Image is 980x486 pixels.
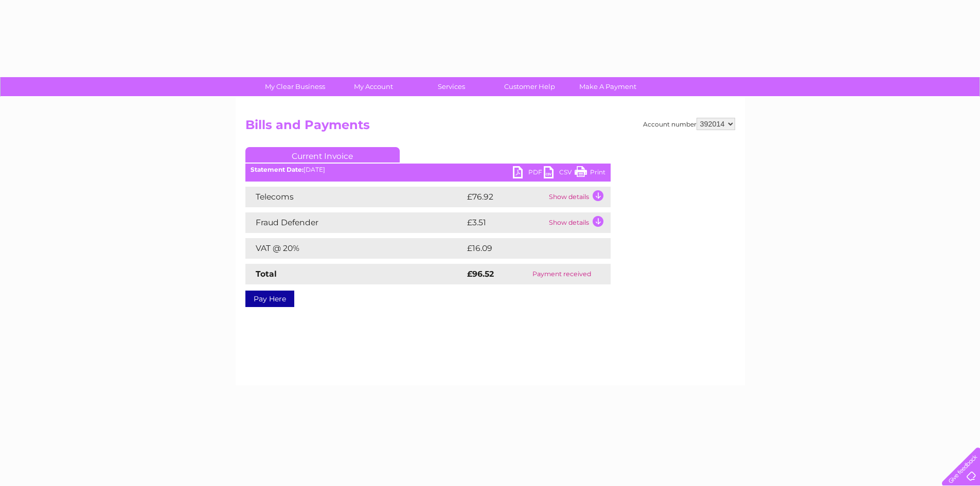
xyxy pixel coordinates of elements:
td: £76.92 [465,187,546,207]
div: [DATE] [245,166,611,173]
a: My Account [331,77,416,96]
h2: Bills and Payments [245,118,735,137]
div: Account number [643,118,735,130]
a: Make A Payment [565,77,650,96]
td: VAT @ 20% [245,238,465,259]
a: Print [575,166,605,181]
td: Fraud Defender [245,212,465,233]
a: PDF [513,166,544,181]
strong: £96.52 [467,269,494,279]
a: Customer Help [487,77,572,96]
a: Current Invoice [245,147,400,163]
td: Show details [546,187,611,207]
td: £16.09 [465,238,590,259]
td: Payment received [513,264,610,284]
strong: Total [256,269,277,279]
td: Show details [546,212,611,233]
td: £3.51 [465,212,546,233]
a: Pay Here [245,291,294,307]
a: My Clear Business [253,77,337,96]
a: Services [409,77,494,96]
td: Telecoms [245,187,465,207]
a: CSV [544,166,575,181]
b: Statement Date: [251,166,304,173]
